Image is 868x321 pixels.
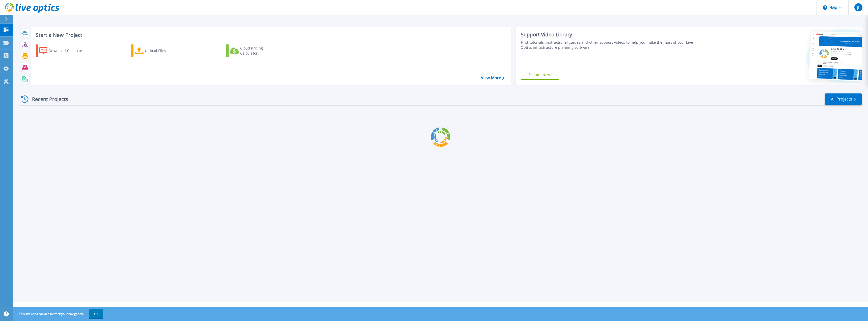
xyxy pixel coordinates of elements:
[240,46,281,56] div: Cloud Pricing Calculator
[226,44,283,57] a: Cloud Pricing Calculator
[14,309,103,318] span: This site uses cookies to track your navigation.
[521,70,559,80] a: Explore Now!
[825,93,862,105] a: All Projects
[49,46,89,56] div: Download Collector
[36,32,504,38] h3: Start a New Project
[521,31,701,38] div: Support Video Library
[131,44,187,57] a: Upload Files
[145,46,185,56] div: Upload Files
[36,44,92,57] a: Download Collector
[89,309,103,318] button: OK
[19,93,75,105] div: Recent Projects
[481,76,504,80] a: View More
[857,5,859,9] span: JI
[521,40,701,50] div: Find tutorials, instructional guides and other support videos to help you make the most of your L...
